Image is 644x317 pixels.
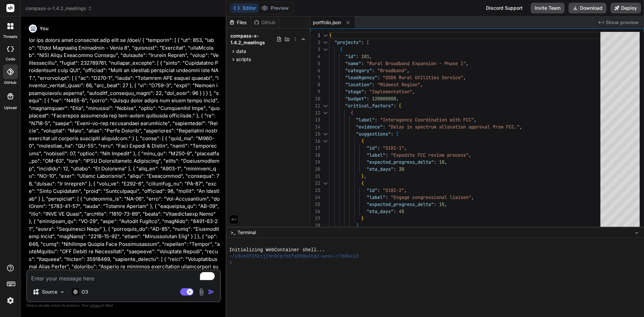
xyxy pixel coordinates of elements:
button: Preview [259,3,291,13]
span: { [361,180,364,186]
img: Pick Models [59,289,65,295]
span: , [474,117,477,123]
div: 24 [310,194,320,201]
div: 8 [310,81,320,88]
span: compass-x-1.4.2_meetings [25,5,92,12]
div: 11 [310,102,320,109]
span: 45 [399,208,404,214]
span: : [434,159,436,165]
span: "id" [367,145,377,151]
div: 13 [310,116,320,123]
div: 3 [310,46,320,53]
span: "label" [356,117,375,123]
span: [ [399,103,401,109]
span: : [391,131,393,137]
div: Github [251,19,279,26]
span: { [340,46,342,52]
span: 120000000 [372,96,396,102]
span: : [385,194,388,200]
span: "evidence" [356,124,383,130]
span: : [377,74,380,81]
span: : [434,201,436,207]
span: "label" [367,194,385,200]
span: 101 [361,53,369,59]
label: threads [3,34,17,40]
span: , [520,124,522,130]
div: 23 [310,187,320,194]
span: , [466,60,469,66]
label: code [6,56,15,62]
button: Editor [231,3,259,13]
span: : [393,208,396,214]
div: 15 [310,130,320,138]
textarea: To enrich screen reader interactions, please activate Accessibility in Grammarly extension settings [27,270,220,282]
span: "S101-2" [383,187,404,193]
div: 1 [310,32,320,39]
div: Click to collapse the range. [321,46,330,53]
span: − [635,229,639,236]
span: Show preview [606,19,639,26]
span: { [361,138,364,144]
span: , [463,74,466,81]
div: 7 [310,74,320,81]
div: 21 [310,173,320,180]
img: O3 [72,288,79,295]
span: : [383,124,385,130]
img: attachment [198,288,205,296]
span: : [377,187,380,193]
button: Invite Team [531,3,565,13]
div: 4 [310,53,320,60]
span: "USDA Rural Utilities Service" [383,74,463,81]
button: Download [569,3,606,13]
span: } [361,215,364,221]
span: 10 [439,159,444,165]
span: , [412,89,415,95]
img: settings [5,295,16,306]
span: : [356,53,359,59]
span: : [361,39,364,45]
img: icon [208,288,215,295]
div: 28 [310,222,320,229]
h6: You [40,25,49,32]
span: "stage" [345,89,364,95]
div: 10 [310,95,320,102]
span: data [236,48,246,55]
span: "category" [345,67,372,73]
span: "expected_progress_delta" [367,201,434,207]
p: Always double-check its answers. Your in Bind [26,302,221,309]
div: 27 [310,215,320,222]
span: : [361,60,364,66]
span: , [396,96,399,102]
span: "label" [367,152,385,158]
div: 18 [310,152,320,159]
span: : [372,82,375,88]
span: "expected_progress_delta" [367,159,434,165]
span: 30 [399,166,404,172]
span: , [369,53,372,59]
span: [ [396,131,399,137]
span: "Midwest Region" [377,82,420,88]
label: Upload [4,105,17,111]
span: "leadAgency" [345,74,377,81]
div: 2 [310,39,320,46]
span: "Engage congressional liaison" [391,194,471,200]
span: , [471,194,474,200]
span: } [361,173,364,179]
span: compass-x-1.4.2_meetings [230,33,276,46]
p: O3 [82,288,88,295]
span: "eta_days" [367,166,393,172]
span: ❯ [229,260,232,266]
div: 25 [310,201,320,208]
div: 16 [310,138,320,145]
span: , [404,145,407,151]
span: : [385,152,388,158]
span: "Delay in spectrum allocation approval from FCC." [388,124,520,130]
div: 14 [310,123,320,130]
span: , [407,67,410,73]
span: >_ [230,229,235,236]
span: : [372,67,375,73]
span: : [393,166,396,172]
div: Click to collapse the range. [321,102,330,109]
div: 6 [310,67,320,74]
div: Click to collapse the range. [321,130,330,138]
